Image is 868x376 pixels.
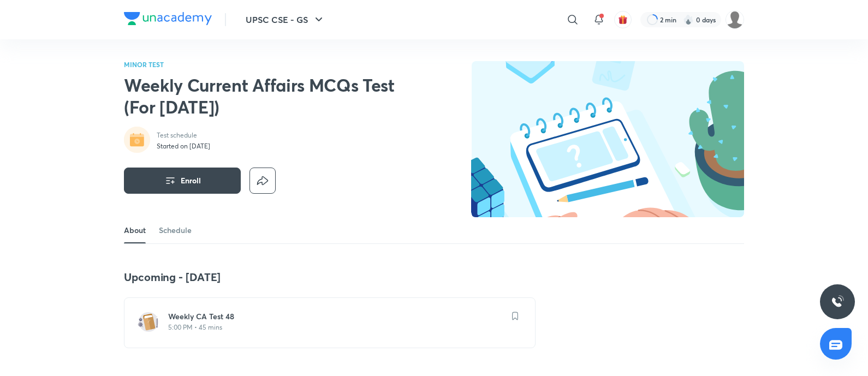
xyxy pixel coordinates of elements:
[124,270,536,284] h4: Upcoming - [DATE]
[138,311,159,333] img: test
[168,323,504,332] p: 5:00 PM • 45 mins
[157,131,210,140] p: Test schedule
[124,12,212,28] a: Company Logo
[124,61,403,68] p: MINOR TEST
[124,12,212,25] img: Company Logo
[159,217,192,243] a: Schedule
[683,14,694,25] img: streak
[124,168,241,194] button: Enroll
[726,10,744,29] img: Piali K
[168,311,504,322] h6: Weekly CA Test 48
[831,295,844,308] img: ttu
[157,142,210,151] p: Started on [DATE]
[618,15,628,25] img: avatar
[124,217,146,243] a: About
[614,11,632,28] button: avatar
[124,74,403,118] h2: Weekly Current Affairs MCQs Test (For [DATE])
[512,312,519,320] img: save
[239,9,332,31] button: UPSC CSE - GS
[181,175,201,186] span: Enroll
